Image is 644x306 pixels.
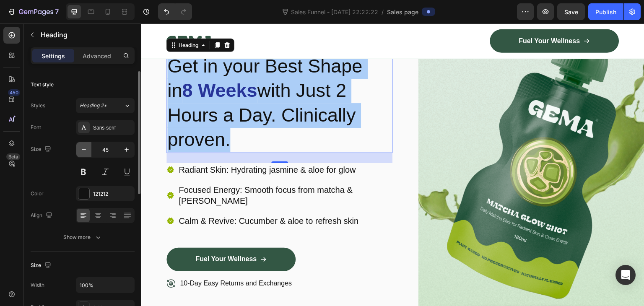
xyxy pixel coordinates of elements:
div: Font [31,124,41,131]
div: Beta [6,153,20,160]
div: Open Intercom Messenger [615,265,636,285]
div: Size [31,260,53,271]
div: Publish [595,8,616,16]
span: / [382,8,384,16]
div: Color [31,190,44,197]
div: Size [31,144,53,155]
div: 121212 [93,190,132,198]
button: Save [557,3,585,20]
div: Text style [31,81,54,88]
div: 450 [8,89,20,96]
button: Show more [31,230,135,245]
span: Heading 2* [80,102,107,109]
div: Sans-serif [93,124,132,132]
p: Advanced [83,52,111,60]
button: Publish [588,3,623,20]
p: Settings [42,52,65,60]
p: 7 [55,7,59,17]
span: Save [564,8,578,16]
button: Heading 2* [76,98,135,113]
div: Width [31,281,44,289]
div: Show more [63,233,102,241]
span: Sales Funnel - [DATE] 22:22:22 [289,8,380,16]
div: Undo/Redo [158,3,192,20]
iframe: Design area [141,23,644,306]
button: 7 [3,3,62,20]
p: Heading [41,30,131,40]
div: Align [31,210,54,221]
div: Styles [31,102,45,109]
span: Sales page [387,8,418,16]
input: Auto [76,277,134,293]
